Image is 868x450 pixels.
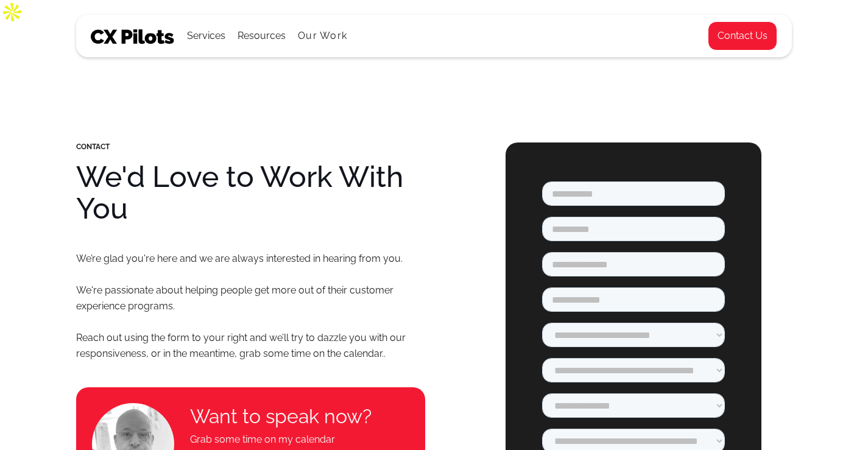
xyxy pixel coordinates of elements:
a: Contact Us [708,21,777,51]
div: Services [187,27,225,44]
h4: Grab some time on my calendar [190,432,372,448]
p: We’re glad you're here and we are always interested in hearing from you. We're passionate about h... [76,251,425,362]
div: Resources [238,27,286,44]
h1: We'd Love to Work With You [76,161,425,224]
div: CONTACT [76,142,425,151]
a: Our Work [298,30,347,41]
h4: Want to speak now? [190,405,372,428]
div: Services [187,15,225,57]
div: Resources [238,15,286,57]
